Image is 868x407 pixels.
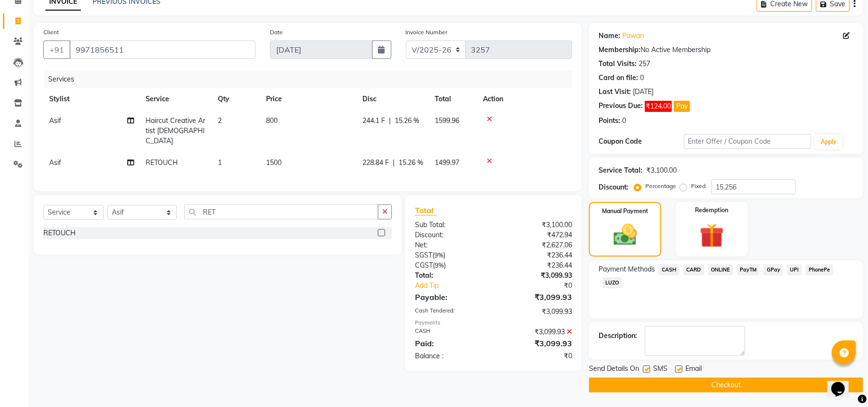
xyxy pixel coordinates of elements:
[146,116,205,145] span: Haircut Creative Artist [DEMOGRAPHIC_DATA]
[362,116,385,126] span: 244.1 F
[685,364,702,376] span: Email
[408,327,494,337] div: CASH
[763,264,783,275] span: GPay
[43,88,140,110] th: Stylist
[684,134,811,149] input: Enter Offer / Coupon Code
[606,221,644,248] img: _cash.svg
[266,158,281,167] span: 1500
[218,116,222,125] span: 2
[494,307,579,317] div: ₹3,099.93
[599,116,620,126] div: Points:
[494,230,579,240] div: ₹472.94
[494,351,579,361] div: ₹0
[218,158,222,167] span: 1
[408,260,494,271] div: ( )
[408,307,494,317] div: Cash Tendered:
[494,260,579,271] div: ₹236.44
[435,261,444,269] span: 9%
[44,70,579,88] div: Services
[43,41,70,59] button: +91
[602,207,648,216] label: Manual Payment
[393,158,395,168] span: |
[435,158,459,167] span: 1499.97
[184,204,378,219] input: Search or Scan
[415,261,433,270] span: CGST
[415,205,437,216] span: Total
[599,136,683,147] div: Coupon Code
[408,250,494,260] div: ( )
[408,220,494,230] div: Sub Total:
[599,59,637,69] div: Total Visits:
[640,73,644,83] div: 0
[494,240,579,250] div: ₹2,627.06
[408,240,494,250] div: Net:
[589,364,639,376] span: Send Details On
[646,165,677,176] div: ₹3,100.00
[645,182,676,190] label: Percentage
[599,264,655,274] span: Payment Methods
[692,220,732,251] img: _gift.svg
[406,28,448,37] label: Invoice Number
[494,220,579,230] div: ₹3,100.00
[415,319,572,327] div: Payments
[589,378,863,393] button: Checkout
[815,135,842,149] button: Apply
[494,250,579,260] div: ₹236.44
[49,116,61,125] span: Asif
[599,45,641,55] div: Membership:
[599,331,637,341] div: Description:
[599,31,620,41] div: Name:
[146,158,178,167] span: RETOUCH
[599,182,628,192] div: Discount:
[674,101,690,112] button: Pay
[828,368,858,397] iframe: chat widget
[622,116,626,126] div: 0
[737,264,760,275] span: PayTM
[645,101,672,112] span: ₹124.00
[639,59,650,69] div: 257
[43,228,76,238] div: RETOUCH
[599,101,643,112] div: Previous Due:
[429,88,477,110] th: Total
[408,271,494,281] div: Total:
[140,88,212,110] th: Service
[408,291,494,303] div: Payable:
[395,116,419,126] span: 15.26 %
[270,28,283,37] label: Date
[357,88,429,110] th: Disc
[683,264,704,275] span: CARD
[599,45,854,55] div: No Active Membership
[599,165,642,176] div: Service Total:
[508,281,579,291] div: ₹0
[49,158,61,167] span: Asif
[408,230,494,240] div: Discount:
[695,206,728,215] label: Redemption
[494,271,579,281] div: ₹3,099.93
[389,116,391,126] span: |
[434,251,443,259] span: 9%
[787,264,802,275] span: UPI
[408,351,494,361] div: Balance :
[212,88,260,110] th: Qty
[602,277,622,288] span: LUZO
[399,158,423,168] span: 15.26 %
[43,28,59,37] label: Client
[806,264,833,275] span: PhonePe
[266,116,278,125] span: 800
[415,251,432,259] span: SGST
[599,87,631,97] div: Last Visit:
[494,338,579,349] div: ₹3,099.93
[362,158,389,168] span: 228.84 F
[408,338,494,349] div: Paid:
[633,87,654,97] div: [DATE]
[708,264,733,275] span: ONLINE
[599,73,638,83] div: Card on file:
[653,364,668,376] span: SMS
[691,182,706,190] label: Fixed
[494,327,579,337] div: ₹3,099.93
[408,281,508,291] a: Add Tip
[494,291,579,303] div: ₹3,099.93
[69,41,255,59] input: Search by Name/Mobile/Email/Code
[659,264,680,275] span: CASH
[622,31,644,41] a: Pawan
